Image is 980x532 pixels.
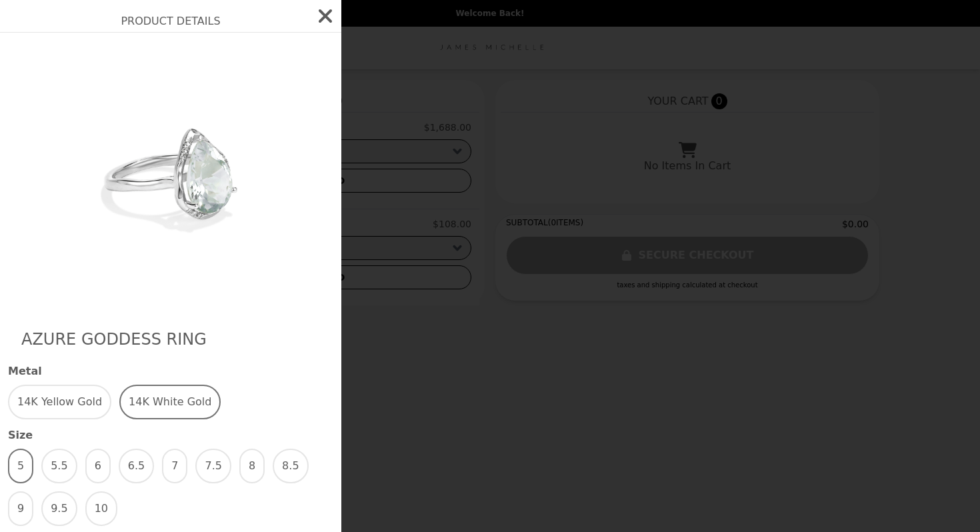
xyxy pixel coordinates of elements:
[49,46,293,302] img: 14K White Gold / 5
[41,491,77,526] button: 9.5
[8,427,333,443] span: Size
[8,449,33,483] button: 5
[162,449,187,483] button: 7
[195,449,231,483] button: 7.5
[85,491,117,526] button: 10
[119,385,221,419] button: 14K White Gold
[8,385,111,419] button: 14K Yellow Gold
[8,491,33,526] button: 9
[8,363,333,379] span: Metal
[119,449,154,483] button: 6.5
[273,449,308,483] button: 8.5
[239,449,265,483] button: 8
[21,329,320,350] h2: Azure Goddess Ring
[85,449,111,483] button: 6
[41,449,77,483] button: 5.5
